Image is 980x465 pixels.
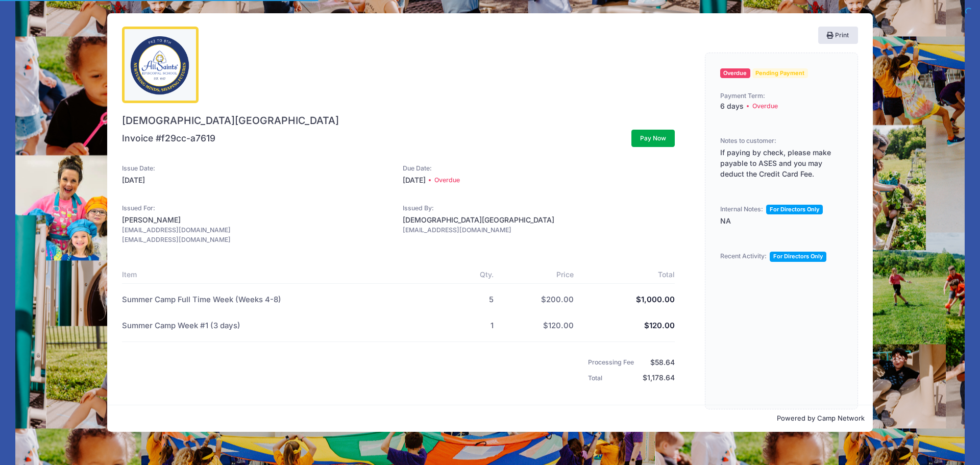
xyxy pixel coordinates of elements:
div: Payment Term: [720,91,843,101]
div: Invoice #f29cc-a7619 [122,132,215,145]
div: [EMAIL_ADDRESS][DOMAIN_NAME] [EMAIL_ADDRESS][DOMAIN_NAME] [122,226,394,244]
div: Summer Camp Week #1 (3 days) [122,320,426,331]
div: Notes to customer: [720,136,776,146]
button: Pay Now [631,130,675,147]
div: [DATE] [122,175,394,186]
span: [DEMOGRAPHIC_DATA][GEOGRAPHIC_DATA] [122,113,670,128]
span: Overdue [720,68,750,78]
div: Issued For: [122,204,394,213]
div: [PERSON_NAME] [122,215,394,226]
button: Print [818,27,858,44]
span: For Directors Only [770,252,826,261]
span: Overdue [744,102,778,111]
div: $58.64 [650,357,675,368]
span: Pending Payment [752,68,808,78]
th: Price [499,264,579,284]
th: Qty. [431,264,499,284]
td: $1,000.00 [579,284,675,310]
td: 1 [431,310,499,337]
div: Issue Date: [122,164,394,174]
div: Recent Activity: [720,252,767,261]
div: Due Date: [403,164,675,174]
div: Issued By: [403,204,675,213]
td: $120.00 [499,310,579,337]
div: If paying by check, please make payable to ASES and you may deduct the Credit Card Fee. [720,148,843,180]
span: For Directors Only [766,205,823,214]
div: Total [588,374,619,383]
div: Summer Camp Full Time Week (Weeks 4-8) [122,294,426,305]
span: [DATE] [403,175,429,186]
div: $1,178.64 [643,373,675,383]
td: 5 [431,284,499,310]
div: Internal Notes: [720,205,763,214]
th: Item [122,264,431,284]
div: 6 days [720,101,843,112]
th: Total [579,264,675,284]
td: $120.00 [579,310,675,337]
div: Processing Fee [588,358,651,368]
div: [DEMOGRAPHIC_DATA][GEOGRAPHIC_DATA] [403,215,675,226]
td: $200.00 [499,284,579,310]
img: logo [129,33,192,97]
p: Powered by Camp Network [115,413,865,424]
div: [EMAIL_ADDRESS][DOMAIN_NAME] [403,226,675,235]
div: NA [720,216,843,227]
span: Overdue [429,176,460,185]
